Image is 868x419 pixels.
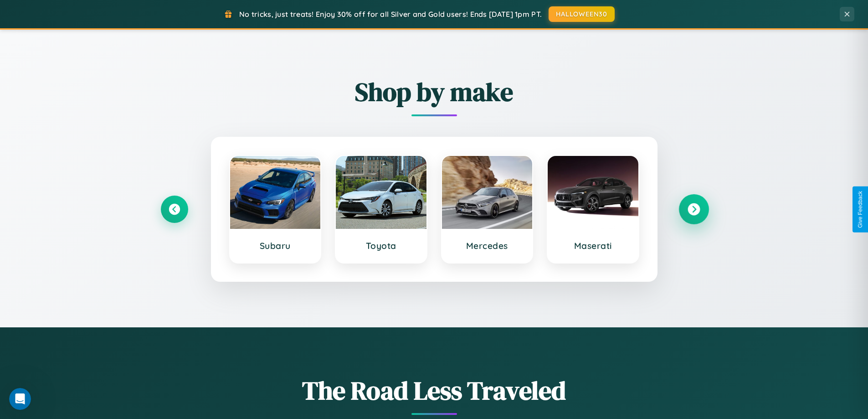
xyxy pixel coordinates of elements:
div: Give Feedback [857,191,863,228]
h3: Maserati [557,240,629,251]
h3: Subaru [239,240,312,251]
button: HALLOWEEN30 [549,6,615,22]
h3: Mercedes [451,240,524,251]
h3: Toyota [345,240,417,251]
span: No tricks, just treats! Enjoy 30% off for all Silver and Gold users! Ends [DATE] 1pm PT. [239,10,542,19]
h1: The Road Less Traveled [161,373,708,408]
h2: Shop by make [161,74,708,109]
iframe: Intercom live chat [9,388,31,410]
